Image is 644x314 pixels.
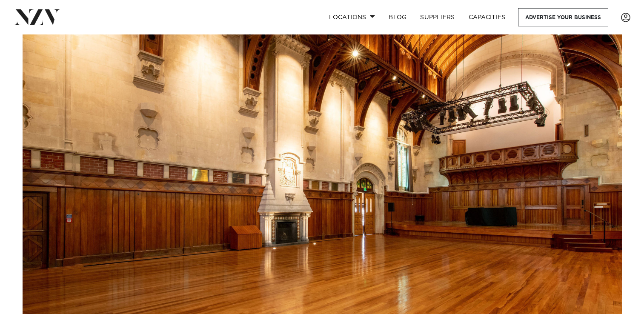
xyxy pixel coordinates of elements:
a: BLOG [382,8,413,26]
a: Capacities [462,8,512,26]
a: SUPPLIERS [413,8,461,26]
a: Locations [322,8,382,26]
img: nzv-logo.png [14,9,60,25]
a: Advertise your business [518,8,608,26]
